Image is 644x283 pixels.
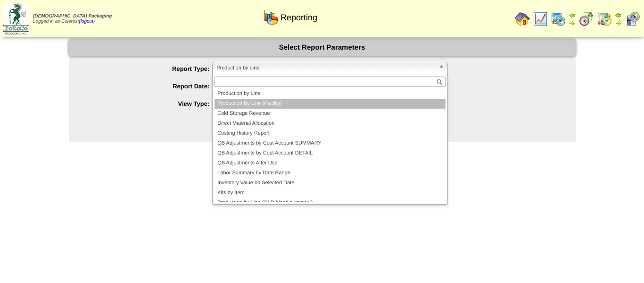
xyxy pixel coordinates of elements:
img: calendarprod.gif [551,11,566,26]
li: QB Adjustments After Use [215,158,446,168]
img: graph.gif [264,10,279,25]
li: Inventory Value on Selected Date [215,178,446,188]
label: Report Type: [88,65,213,72]
div: Select Report Parameters [69,39,576,56]
a: (logout) [79,19,95,24]
li: Production by Line [215,89,446,99]
span: Reporting [281,13,317,23]
li: Cold Storage Revenue [215,109,446,119]
li: Production by Line (OLD blend summary) [215,198,446,208]
img: arrowright.gif [615,19,622,26]
li: Direct Material Allocation [215,119,446,129]
img: home.gif [515,11,530,26]
img: arrowleft.gif [569,11,576,19]
li: Kits by Item [215,188,446,198]
label: View Type: [88,100,213,107]
img: arrowleft.gif [615,11,622,19]
img: arrowright.gif [569,19,576,26]
span: [DEMOGRAPHIC_DATA] Packaging [33,14,112,19]
img: zoroco-logo-small.webp [3,3,29,34]
img: calendarcustomer.gif [625,11,640,26]
li: Production By Line (Facility) [215,99,446,109]
img: line_graph.gif [533,11,548,26]
li: Costing History Report [215,129,446,138]
li: Labor Summary by Date Range [215,168,446,178]
span: Logged in as Colerost [33,14,112,24]
span: Production by Line [216,62,435,74]
label: Report Date: [88,83,213,90]
li: QB Adjustments by Cost Account DETAIL [215,148,446,158]
img: calendarinout.gif [597,11,612,26]
img: calendarblend.gif [579,11,594,26]
li: QB Adjustments by Cost Account SUMMARY [215,138,446,148]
